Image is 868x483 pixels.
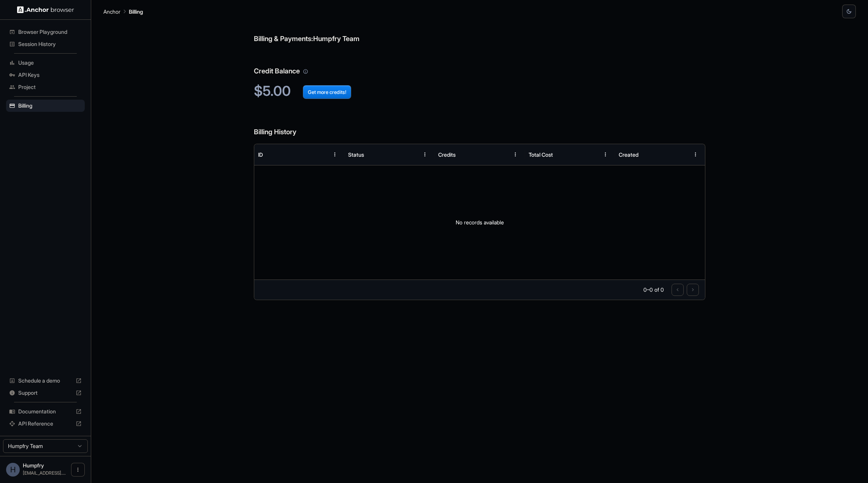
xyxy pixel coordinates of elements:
[529,151,553,158] div: Total Cost
[254,165,705,280] div: No records available
[348,151,364,158] div: Status
[6,387,85,399] div: Support
[18,71,82,79] span: API Keys
[18,377,73,384] span: Schedule a demo
[495,148,508,161] button: Sort
[314,148,328,161] button: Sort
[6,69,85,81] div: API Keys
[303,69,308,74] svg: Your credit balance will be consumed as you use the API. Visit the usage page to view a breakdown...
[438,151,456,158] div: Credits
[129,8,143,16] p: Billing
[23,470,66,476] span: humpfry@gmail.com
[328,148,342,161] button: Menu
[18,408,73,415] span: Documentation
[6,375,85,387] div: Schedule a demo
[71,463,85,477] button: Open menu
[258,151,263,158] div: ID
[17,6,74,13] img: Anchor Logo
[418,148,432,161] button: Menu
[6,418,85,430] div: API Reference
[675,148,689,161] button: Sort
[6,26,85,38] div: Browser Playground
[23,462,44,469] span: Humpfry
[18,420,73,427] span: API Reference
[254,111,705,138] h6: Billing History
[6,81,85,93] div: Project
[254,83,705,99] h2: $5.00
[599,148,612,161] button: Menu
[689,148,702,161] button: Menu
[18,102,82,110] span: Billing
[303,85,351,99] button: Get more credits!
[18,40,82,48] span: Session History
[585,148,599,161] button: Sort
[619,151,638,158] div: Created
[6,38,85,50] div: Session History
[18,389,73,397] span: Support
[103,7,143,16] nav: breadcrumb
[6,405,85,418] div: Documentation
[6,463,20,477] div: H
[18,28,82,36] span: Browser Playground
[254,18,705,44] h6: Billing & Payments: Humpfry Team
[643,286,664,294] p: 0–0 of 0
[508,148,522,161] button: Menu
[6,57,85,69] div: Usage
[6,100,85,112] div: Billing
[18,59,82,67] span: Usage
[254,51,705,77] h6: Credit Balance
[103,8,120,16] p: Anchor
[404,148,418,161] button: Sort
[18,83,82,91] span: Project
